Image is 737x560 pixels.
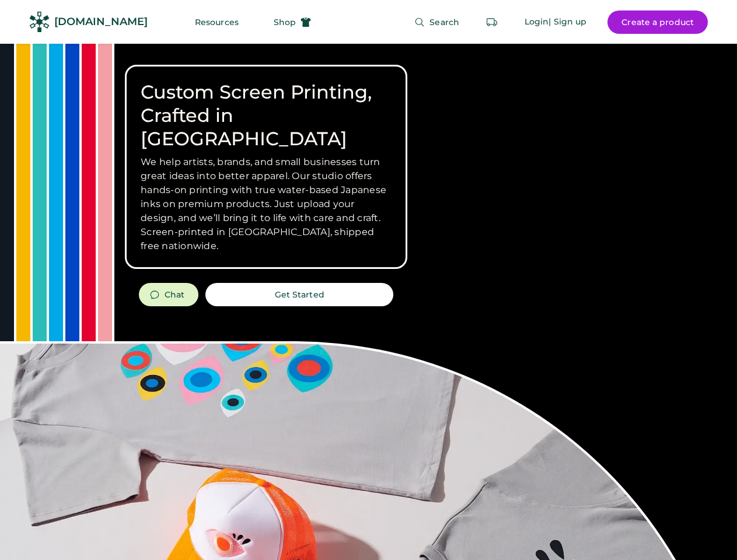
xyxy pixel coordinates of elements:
[29,12,50,32] img: Rendered Logo - Screens
[274,18,296,26] span: Shop
[205,283,393,306] button: Get Started
[429,18,459,26] span: Search
[141,80,392,150] h1: Custom Screen Printing, Crafted in [GEOGRAPHIC_DATA]
[480,10,504,34] button: Retrieve an order
[139,283,198,306] button: Chat
[181,10,253,34] button: Resources
[525,16,549,28] div: Login
[400,10,473,34] button: Search
[54,15,148,29] div: [DOMAIN_NAME]
[141,155,392,253] h3: We help artists, brands, and small businesses turn great ideas into better apparel. Our studio of...
[549,16,586,28] div: | Sign up
[607,10,708,34] button: Create a product
[260,10,325,34] button: Shop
